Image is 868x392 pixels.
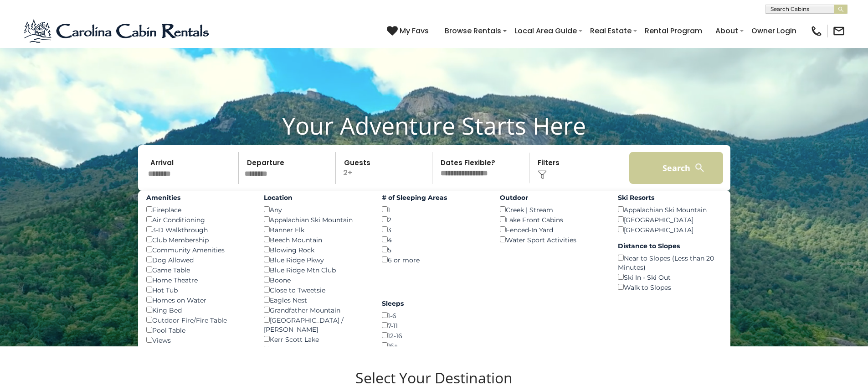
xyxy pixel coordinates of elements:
img: mail-regular-black.png [832,25,845,37]
label: Ski Resorts [618,193,722,202]
img: filter--v1.png [538,170,547,179]
a: Owner Login [747,23,801,39]
label: Location [264,193,368,202]
div: Close to Tweetsie [264,285,368,295]
div: 3 [382,225,486,235]
p: 2+ [339,152,432,184]
img: search-regular-white.png [694,162,705,173]
div: Near to Slopes (Less than 20 Minutes) [618,253,722,272]
label: Sleeps [382,299,486,308]
div: Club Membership [146,235,251,245]
div: 4 [382,235,486,245]
div: [GEOGRAPHIC_DATA] [618,214,722,225]
div: Grandfather Mountain [264,305,368,315]
div: 16+ [382,340,486,350]
span: My Favs [400,25,429,37]
div: 2 [382,214,486,225]
a: Real Estate [586,23,636,39]
div: Kerr Scott Lake [264,334,368,344]
div: 1-6 [382,310,486,320]
div: EV Charger [146,345,251,355]
div: [GEOGRAPHIC_DATA] [618,225,722,235]
div: Blue Ridge Mtn Club [264,265,368,275]
a: Browse Rentals [440,23,506,39]
h1: Your Adventure Starts Here [7,111,861,140]
div: 1 [382,204,486,214]
div: Homes on Water [146,295,251,305]
div: Fireplace [146,204,251,214]
div: Dog Allowed [146,255,251,265]
div: 3-D Walkthrough [146,225,251,235]
div: 5 [382,245,486,255]
div: Seven Devils [264,344,368,354]
div: Appalachian Ski Mountain [264,214,368,225]
div: Home Theatre [146,275,251,285]
div: Ski In - Ski Out [618,272,722,282]
div: Creek | Stream [500,204,604,214]
div: Community Amenities [146,245,251,255]
div: Walk to Slopes [618,282,722,292]
a: Rental Program [640,23,707,39]
div: Water Sport Activities [500,235,604,245]
div: Air Conditioning [146,214,251,225]
div: Fenced-In Yard [500,225,604,235]
div: Blue Ridge Pkwy [264,255,368,265]
div: 12-16 [382,330,486,340]
div: Hot Tub [146,285,251,295]
div: Eagles Nest [264,295,368,305]
label: Distance to Slopes [618,241,722,251]
div: Game Table [146,265,251,275]
div: Beech Mountain [264,235,368,245]
button: Search [629,152,724,184]
div: Blowing Rock [264,245,368,255]
label: Amenities [146,193,251,202]
div: Lake Front Cabins [500,214,604,225]
div: 7-11 [382,320,486,330]
label: # of Sleeping Areas [382,193,486,202]
div: Pool Table [146,325,251,335]
label: Outdoor [500,193,604,202]
div: Any [264,204,368,214]
a: About [711,23,743,39]
div: [GEOGRAPHIC_DATA] / [PERSON_NAME] [264,315,368,334]
img: Blue-2.png [23,17,212,45]
div: Outdoor Fire/Fire Table [146,315,251,325]
img: phone-regular-black.png [810,25,823,37]
div: Banner Elk [264,225,368,235]
div: Views [146,335,251,345]
a: Local Area Guide [510,23,581,39]
a: My Favs [387,25,431,37]
div: Appalachian Ski Mountain [618,204,722,214]
div: Boone [264,275,368,285]
div: King Bed [146,305,251,315]
div: 6 or more [382,255,486,265]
